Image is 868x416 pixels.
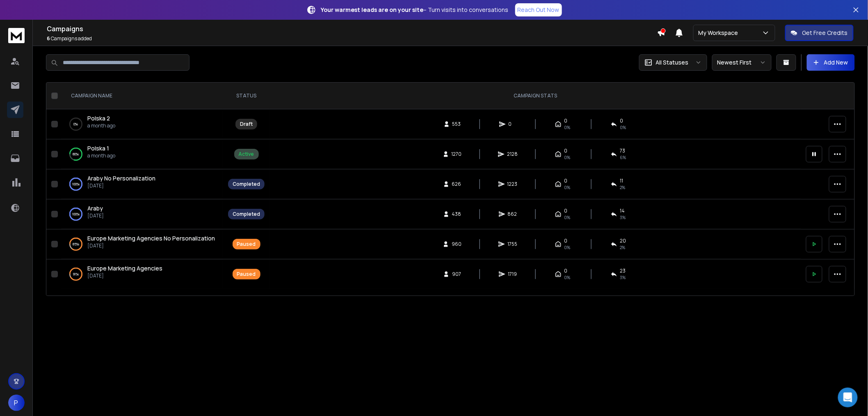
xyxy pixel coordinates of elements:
div: Open Intercom Messenger [838,388,858,407]
span: 23 [620,268,626,274]
p: 0 % [74,120,78,128]
td: 0%Polska 2a month ago [61,109,223,139]
div: Paused [237,271,256,277]
p: 80 % [73,150,79,158]
span: 0 [620,118,623,124]
td: 100%Araby[DATE] [61,199,223,229]
td: 100%Araby No Personalization[DATE] [61,169,223,199]
p: [DATE] [87,213,104,219]
span: 0 [564,178,567,184]
p: All Statuses [656,58,689,67]
th: STATUS [223,83,270,109]
p: a month ago [87,153,115,159]
button: P [8,395,25,411]
td: 85%Europe Marketing Agencies No Personalization[DATE] [61,229,223,259]
span: 3 % [620,274,626,281]
img: logo [8,28,25,43]
a: Araby No Personalization [87,174,155,183]
button: Get Free Credits [785,25,854,41]
p: Campaigns added [47,35,657,42]
div: Paused [237,241,256,247]
a: Europe Marketing Agencies [87,264,162,273]
span: 0 [564,268,567,274]
span: 14 [620,208,625,214]
span: 2128 [507,151,518,157]
span: Araby No Personalization [87,174,155,182]
p: 85 % [73,240,79,248]
th: CAMPAIGN NAME [61,83,223,109]
p: [DATE] [87,273,162,279]
span: 0 [564,238,567,244]
span: Europe Marketing Agencies No Personalization [87,234,215,242]
span: 960 [452,241,461,247]
p: – Turn visits into conversations [321,6,509,14]
span: 553 [452,121,461,127]
span: 626 [452,181,461,187]
button: Add New [807,54,855,71]
span: 11 [620,178,623,184]
span: 0% [620,124,626,131]
span: 0 [564,148,567,154]
td: 91%Europe Marketing Agencies[DATE] [61,259,223,289]
span: 3 % [620,214,626,221]
p: [DATE] [87,243,215,249]
p: [DATE] [87,183,155,189]
div: Draft [240,121,253,127]
p: Reach Out Now [518,6,560,14]
p: 100 % [72,180,80,188]
span: 0 [564,208,567,214]
span: 1270 [452,151,462,157]
span: Araby [87,204,103,212]
a: Polska 1 [87,144,109,153]
span: 73 [620,148,625,154]
p: a month ago [87,122,115,129]
span: 2 % [620,244,625,251]
strong: Your warmest leads are on your site [321,6,424,14]
div: Active [239,151,254,157]
span: 0 [564,118,567,124]
a: Europe Marketing Agencies No Personalization [87,234,215,243]
a: Araby [87,204,103,213]
span: 0 [508,121,516,127]
div: Completed [233,181,260,187]
span: 862 [508,211,517,217]
span: 6 [47,35,50,42]
span: 1755 [507,241,517,247]
span: Polska 2 [87,114,110,122]
span: 0% [564,124,570,131]
p: My Workspace [699,29,742,37]
span: 0% [564,154,570,161]
span: 1223 [507,181,518,187]
span: 0% [564,214,570,221]
p: Get Free Credits [802,29,848,37]
button: Newest First [712,54,772,71]
p: 100 % [72,210,80,218]
span: 0% [564,244,570,251]
span: 438 [452,211,461,217]
td: 80%Polska 1a month ago [61,139,223,169]
span: 20 [620,238,626,244]
span: 907 [452,271,461,277]
p: 91 % [73,270,79,278]
span: 6 % [620,154,626,161]
div: Completed [233,211,260,217]
span: 0% [564,274,570,281]
span: 2 % [620,184,625,191]
span: 1719 [508,271,517,277]
span: 0% [564,184,570,191]
h1: Campaigns [47,24,657,34]
a: Polska 2 [87,114,110,122]
a: Reach Out Now [515,3,562,16]
th: CAMPAIGN STATS [270,83,801,109]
